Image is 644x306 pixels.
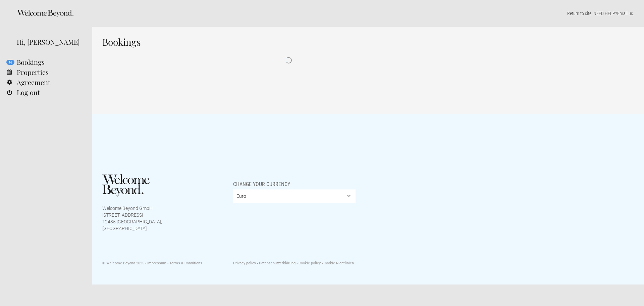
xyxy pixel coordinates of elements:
[567,11,591,16] a: Return to site
[617,11,633,16] a: Email us
[102,261,144,265] span: © Welcome Beyond 2025
[145,261,166,265] a: Impressum
[297,261,321,265] a: Cookie policy
[322,261,354,265] a: Cookie Richtlinien
[233,189,356,203] select: Change your currency
[233,174,290,188] span: Change your currency
[102,174,150,196] img: Welcome Beyond
[233,261,256,265] a: Privacy policy
[17,37,82,47] div: Hi, [PERSON_NAME]
[102,205,162,232] p: Welcome Beyond GmbH [STREET_ADDRESS] 12435 [GEOGRAPHIC_DATA], [GEOGRAPHIC_DATA]
[167,261,202,265] a: Terms & Conditions
[257,261,296,265] a: Datenschutzerklärung
[6,60,14,65] flynt-notification-badge: 16
[102,37,475,47] h1: Bookings
[102,10,634,17] p: | NEED HELP? .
